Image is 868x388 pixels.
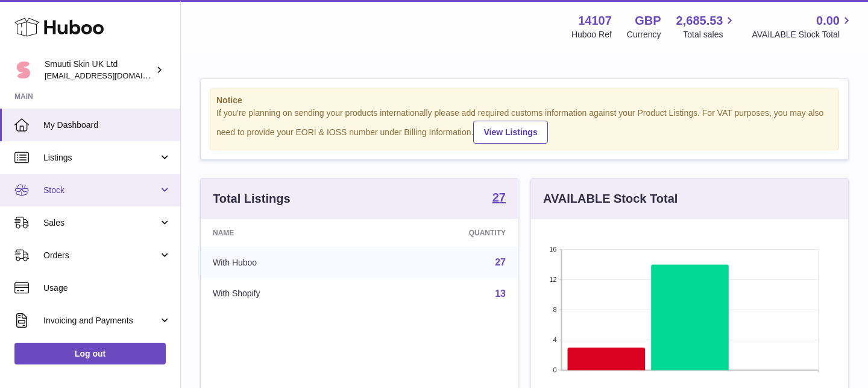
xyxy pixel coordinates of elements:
span: 0.00 [816,13,840,29]
div: Huboo Ref [571,29,612,40]
h3: Total Listings [213,191,291,207]
a: 2,685.53 Total sales [676,13,737,40]
text: 16 [549,246,556,253]
text: 12 [549,276,556,283]
span: Usage [43,282,171,294]
td: With Shopify [201,278,372,310]
strong: GBP [635,13,661,29]
strong: 14107 [578,13,612,29]
text: 4 [553,336,556,343]
text: 8 [553,306,556,313]
strong: Notice [216,95,832,106]
span: 2,685.53 [676,13,723,29]
th: Quantity [372,219,518,247]
span: Listings [43,152,159,164]
span: Orders [43,250,159,261]
span: Total sales [683,29,737,40]
a: View Listings [473,121,547,144]
span: Invoicing and Payments [43,315,159,326]
a: 27 [492,191,506,206]
span: Sales [43,217,159,229]
a: 0.00 AVAILABLE Stock Total [752,13,854,40]
td: With Huboo [201,247,372,278]
div: Currency [627,29,661,40]
img: tomi@beautyko.fi [14,61,33,79]
span: Stock [43,185,159,196]
a: 13 [495,288,506,299]
span: [EMAIL_ADDRESS][DOMAIN_NAME] [45,71,177,80]
strong: 27 [492,191,506,203]
div: If you're planning on sending your products internationally please add required customs informati... [216,107,832,144]
span: AVAILABLE Stock Total [752,29,854,40]
div: Smuuti Skin UK Ltd [45,59,153,81]
a: Log out [14,343,166,364]
h3: AVAILABLE Stock Total [543,191,678,207]
span: My Dashboard [43,119,171,131]
text: 0 [553,366,556,374]
th: Name [201,219,372,247]
a: 27 [495,257,506,267]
